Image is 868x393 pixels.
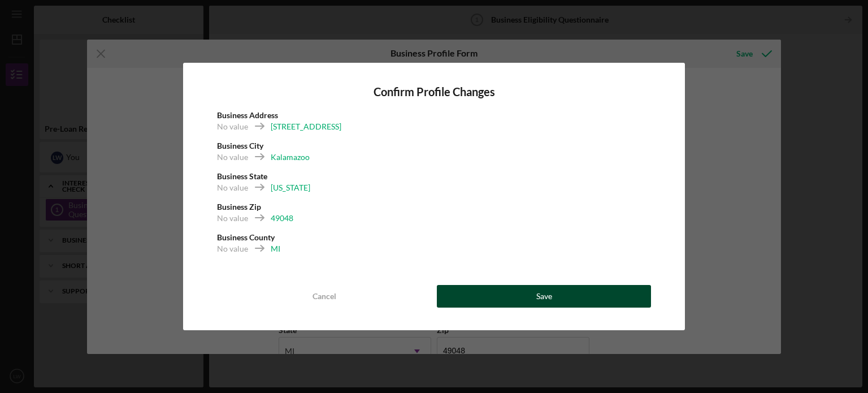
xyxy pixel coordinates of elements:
b: Business Zip [217,202,261,211]
div: No value [217,213,248,224]
div: No value [217,182,248,193]
h4: Confirm Profile Changes [217,85,651,98]
button: Save [437,285,651,308]
button: Cancel [217,285,431,308]
div: [US_STATE] [271,182,310,193]
div: No value [217,152,248,163]
b: Business City [217,141,263,150]
div: 49048 [271,213,293,224]
div: MI [271,243,280,254]
div: No value [217,243,248,254]
b: Business State [217,171,267,181]
div: Cancel [313,285,336,308]
div: Kalamazoo [271,152,310,163]
b: Business County [217,232,275,242]
div: [STREET_ADDRESS] [271,121,341,132]
b: Business Address [217,110,278,120]
div: Save [536,285,552,308]
div: No value [217,121,248,132]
